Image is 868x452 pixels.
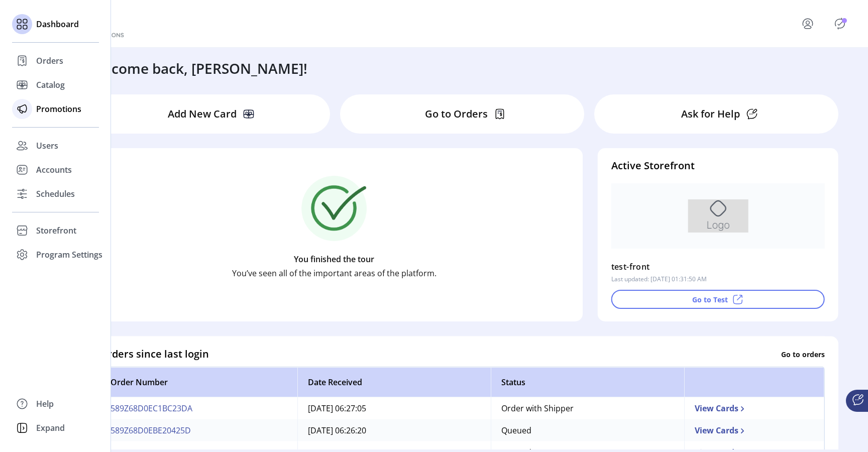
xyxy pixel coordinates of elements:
[681,106,740,122] p: Ask for Help
[100,397,297,419] td: 589Z68D0EC1BC23DA
[611,275,707,284] p: Last updated: [DATE] 01:31:50 AM
[36,422,65,434] span: Expand
[36,103,81,115] span: Promotions
[684,419,824,441] td: View Cards
[36,79,65,91] span: Catalog
[294,253,374,265] p: You finished the tour
[491,419,684,441] td: Queued
[297,367,491,397] th: Date Received
[36,398,54,410] span: Help
[100,419,297,441] td: 589Z68D0EBE20425D
[36,55,63,67] span: Orders
[611,290,825,309] button: Go to Test
[36,18,79,30] span: Dashboard
[168,106,237,122] p: Add New Card
[36,188,75,200] span: Schedules
[832,16,848,32] button: Publisher Panel
[425,106,488,122] p: Go to Orders
[781,349,825,359] p: Go to orders
[232,267,437,279] p: You’ve seen all of the important areas of the platform.
[611,259,650,275] p: test-front
[36,249,102,261] span: Program Settings
[297,419,491,441] td: [DATE] 06:26:20
[611,158,825,173] h4: Active Storefront
[36,224,76,237] span: Storefront
[788,12,832,36] button: menu
[684,397,824,419] td: View Cards
[36,164,72,176] span: Accounts
[36,140,58,152] span: Users
[86,58,307,79] h3: Welcome back, [PERSON_NAME]!
[99,347,209,362] h4: Orders since last login
[100,367,297,397] th: Order Number
[491,367,684,397] th: Status
[491,397,684,419] td: Order with Shipper
[297,397,491,419] td: [DATE] 06:27:05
